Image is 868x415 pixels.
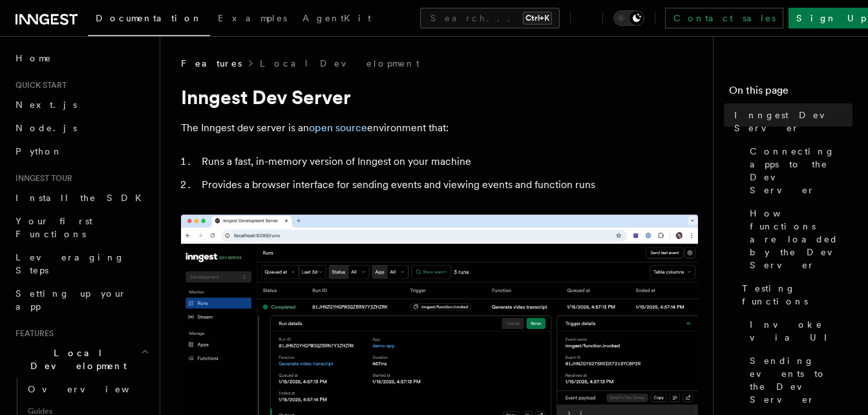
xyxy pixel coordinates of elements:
[750,207,852,271] span: How functions are loaded by the Dev Server
[745,313,852,349] a: Invoke via UI
[302,13,371,23] span: AgentKit
[10,282,152,318] a: Setting up your app
[420,8,560,28] button: Search...Ctrl+K
[10,47,152,70] a: Home
[16,288,127,312] span: Setting up your app
[729,83,852,103] h4: On this page
[10,116,152,140] a: Node.js
[218,13,287,23] span: Examples
[10,341,152,378] button: Local Development
[745,202,852,277] a: How functions are loaded by the Dev Server
[10,346,141,372] span: Local Development
[16,216,92,239] span: Your first Functions
[88,4,210,36] a: Documentation
[613,10,644,26] button: Toggle dark mode
[10,328,54,339] span: Features
[210,4,295,35] a: Examples
[10,93,152,116] a: Next.js
[16,52,52,65] span: Home
[10,186,152,209] a: Install the SDK
[198,153,698,171] li: Runs a fast, in-memory version of Inngest on your machine
[729,103,852,140] a: Inngest Dev Server
[742,282,852,308] span: Testing functions
[181,119,698,137] p: The Inngest dev server is an environment that:
[28,384,161,394] span: Overview
[16,193,149,203] span: Install the SDK
[10,140,152,163] a: Python
[181,85,698,109] h1: Inngest Dev Server
[16,252,125,275] span: Leveraging Steps
[10,246,152,282] a: Leveraging Steps
[665,8,783,28] a: Contact sales
[260,57,419,70] a: Local Development
[737,277,852,313] a: Testing functions
[10,80,67,90] span: Quick start
[745,140,852,202] a: Connecting apps to the Dev Server
[181,57,242,70] span: Features
[750,318,852,344] span: Invoke via UI
[16,146,63,156] span: Python
[309,122,367,134] a: open source
[295,4,379,35] a: AgentKit
[734,109,852,134] span: Inngest Dev Server
[523,12,552,25] kbd: Ctrl+K
[10,173,72,184] span: Inngest tour
[750,354,852,406] span: Sending events to the Dev Server
[198,176,698,194] li: Provides a browser interface for sending events and viewing events and function runs
[750,145,852,197] span: Connecting apps to the Dev Server
[16,100,77,110] span: Next.js
[23,378,152,401] a: Overview
[745,349,852,411] a: Sending events to the Dev Server
[96,13,202,23] span: Documentation
[16,123,77,133] span: Node.js
[10,209,152,246] a: Your first Functions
